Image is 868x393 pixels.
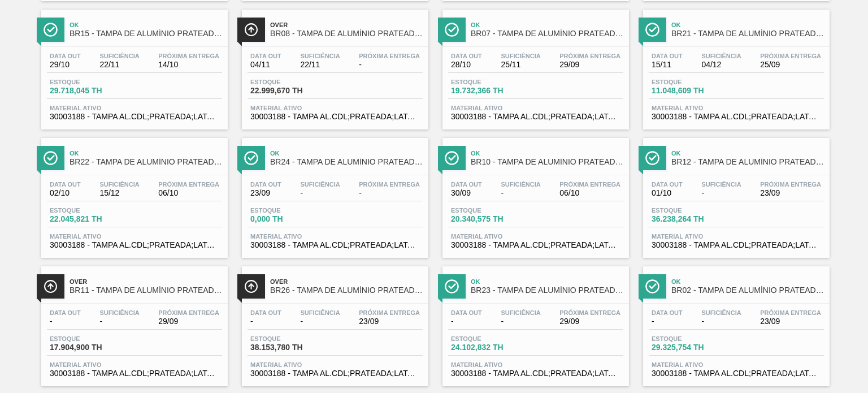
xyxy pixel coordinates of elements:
[99,61,139,69] span: 22/11
[501,189,540,197] span: -
[250,361,420,368] span: Material ativo
[501,181,540,188] span: Suficiência
[44,23,58,37] img: Ícone
[671,286,824,295] span: BR02 - TAMPA DE ALUMÍNIO PRATEADA BALL CDL
[652,61,683,69] span: 15/11
[270,21,423,28] span: Over
[434,258,635,386] a: ÍconeOkBR23 - TAMPA DE ALUMÍNIO PRATEADA BALL CDLData out-Suficiência-Próxima Entrega29/09Estoque...
[671,278,824,285] span: Ok
[50,317,81,326] span: -
[635,1,835,129] a: ÍconeOkBR21 - TAMPA DE ALUMÍNIO PRATEADA BALL CDLData out15/11Suficiência04/12Próxima Entrega25/0...
[451,113,620,121] span: 30003188 - TAMPA AL.CDL;PRATEADA;LATA-AUTOMATICA;
[244,23,258,37] img: Ícone
[760,53,821,59] span: Próxima Entrega
[70,21,222,28] span: Ok
[451,335,530,342] span: Estoque
[250,105,420,111] span: Material ativo
[158,317,219,326] span: 29/09
[50,233,219,240] span: Material ativo
[50,61,81,69] span: 29/10
[250,87,329,95] span: 22.999,670 TH
[471,286,623,295] span: BR23 - TAMPA DE ALUMÍNIO PRATEADA BALL CDL
[445,23,459,37] img: Ícone
[359,189,420,197] span: -
[451,181,482,188] span: Data out
[559,61,620,69] span: 29/09
[158,181,219,188] span: Próxima Entrega
[501,309,540,316] span: Suficiência
[652,369,821,378] span: 30003188 - TAMPA AL.CDL;PRATEADA;LATA-AUTOMATICA;
[559,181,620,188] span: Próxima Entrega
[645,23,659,37] img: Ícone
[652,105,821,111] span: Material ativo
[760,317,821,326] span: 23/09
[99,181,139,188] span: Suficiência
[250,113,420,121] span: 30003188 - TAMPA AL.CDL;PRATEADA;LATA-AUTOMATICA;
[50,181,81,188] span: Data out
[652,113,821,121] span: 30003188 - TAMPA AL.CDL;PRATEADA;LATA-AUTOMATICA;
[445,279,459,293] img: Ícone
[50,241,219,249] span: 30003188 - TAMPA AL.CDL;PRATEADA;LATA-AUTOMATICA;
[451,53,482,59] span: Data out
[652,53,683,59] span: Data out
[250,343,329,352] span: 38.153,780 TH
[250,317,281,326] span: -
[451,79,530,85] span: Estoque
[760,309,821,316] span: Próxima Entrega
[250,189,281,197] span: 23/09
[635,129,835,258] a: ÍconeOkBR12 - TAMPA DE ALUMÍNIO PRATEADA BALL CDLData out01/10Suficiência-Próxima Entrega23/09Est...
[451,233,620,240] span: Material ativo
[50,87,129,95] span: 29.718,045 TH
[50,309,81,316] span: Data out
[250,233,420,240] span: Material ativo
[559,317,620,326] span: 29/09
[451,343,530,352] span: 24.102,832 TH
[451,317,482,326] span: -
[671,150,824,157] span: Ok
[50,335,129,342] span: Estoque
[99,189,139,197] span: 15/12
[50,113,219,121] span: 30003188 - TAMPA AL.CDL;PRATEADA;LATA-AUTOMATICA;
[250,79,329,85] span: Estoque
[50,207,129,214] span: Estoque
[250,61,281,69] span: 04/11
[233,258,434,386] a: ÍconeOverBR26 - TAMPA DE ALUMÍNIO PRATEADA BALL CDLData out-Suficiência-Próxima Entrega23/09Estoq...
[250,309,281,316] span: Data out
[652,79,731,85] span: Estoque
[244,279,258,293] img: Ícone
[451,87,530,95] span: 19.732,366 TH
[652,343,731,352] span: 29.325,754 TH
[434,1,635,129] a: ÍconeOkBR07 - TAMPA DE ALUMÍNIO PRATEADA BALL CDLData out28/10Suficiência25/11Próxima Entrega29/0...
[471,158,623,166] span: BR10 - TAMPA DE ALUMÍNIO PRATEADA BALL CDL
[50,369,219,378] span: 30003188 - TAMPA AL.CDL;PRATEADA;LATA-AUTOMATICA;
[158,53,219,59] span: Próxima Entrega
[250,241,420,249] span: 30003188 - TAMPA AL.CDL;PRATEADA;LATA-AUTOMATICA;
[652,317,683,326] span: -
[451,241,620,249] span: 30003188 - TAMPA AL.CDL;PRATEADA;LATA-AUTOMATICA;
[33,258,233,386] a: ÍconeOverBR11 - TAMPA DE ALUMÍNIO PRATEADA BALL CDLData out-Suficiência-Próxima Entrega29/09Estoq...
[50,53,81,59] span: Data out
[559,309,620,316] span: Próxima Entrega
[50,343,129,352] span: 17.904,900 TH
[501,61,540,69] span: 25/11
[652,181,683,188] span: Data out
[445,151,459,165] img: Ícone
[652,309,683,316] span: Data out
[652,207,731,214] span: Estoque
[300,61,340,69] span: 22/11
[701,189,741,197] span: -
[434,129,635,258] a: ÍconeOkBR10 - TAMPA DE ALUMÍNIO PRATEADA BALL CDLData out30/09Suficiência-Próxima Entrega06/10Est...
[233,129,434,258] a: ÍconeOkBR24 - TAMPA DE ALUMÍNIO PRATEADA BALL CDLData out23/09Suficiência-Próxima Entrega-Estoque...
[652,233,821,240] span: Material ativo
[652,87,731,95] span: 11.048,609 TH
[645,151,659,165] img: Ícone
[652,189,683,197] span: 01/10
[359,317,420,326] span: 23/09
[270,150,423,157] span: Ok
[451,61,482,69] span: 28/10
[451,215,530,223] span: 20.340,575 TH
[760,181,821,188] span: Próxima Entrega
[233,1,434,129] a: ÍconeOverBR08 - TAMPA DE ALUMÍNIO PRATEADA BALL CDLData out04/11Suficiência22/11Próxima Entrega-E...
[501,317,540,326] span: -
[451,309,482,316] span: Data out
